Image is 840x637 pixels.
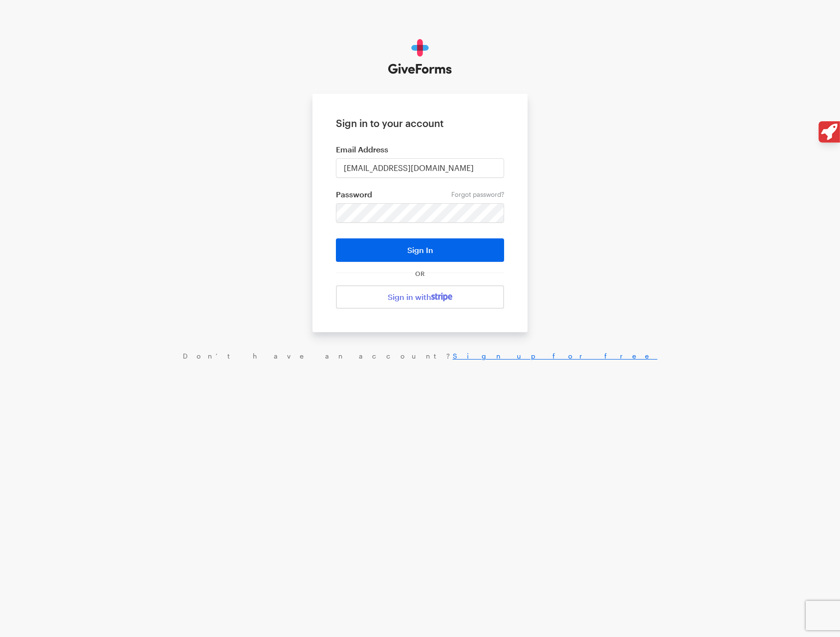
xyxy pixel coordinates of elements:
[336,190,504,199] label: Password
[336,117,504,129] h1: Sign in to your account
[10,352,830,361] div: Don’t have an account?
[451,191,504,198] a: Forgot password?
[413,270,427,277] span: OR
[431,293,452,301] img: stripe-07469f1003232ad58a8838275b02f7af1ac9ba95304e10fa954b414cd571f63b.svg
[388,39,452,74] img: GiveForms
[336,145,504,154] label: Email Address
[453,352,658,360] a: Sign up for free
[336,238,504,262] button: Sign In
[336,285,504,309] a: Sign in with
